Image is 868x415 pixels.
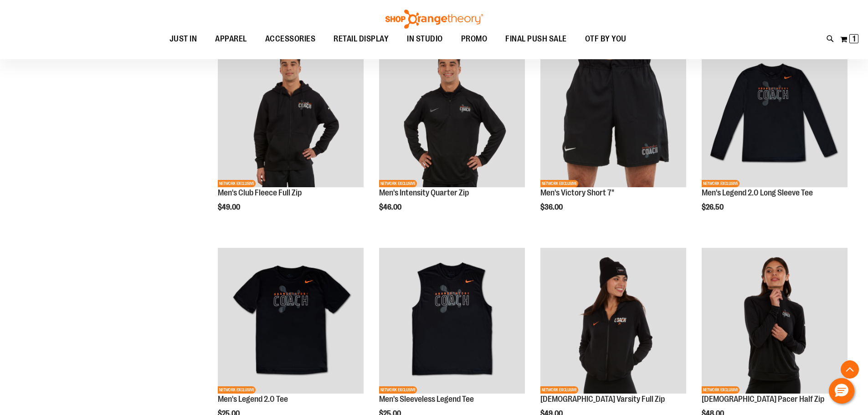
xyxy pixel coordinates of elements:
img: OTF Mens Coach FA23 Legend 2.0 LS Tee - Black primary image [702,41,847,187]
a: OTF Mens Coach FA23 Legend Sleeveless Tee - Black primary imageNETWORK EXCLUSIVE [379,248,525,395]
a: OTF Mens Coach FA23 Victory Short - Black primary imageNETWORK EXCLUSIVE [540,41,686,189]
button: Hello, have a question? Let’s chat. [829,378,854,404]
a: OTF Mens Coach FA23 Legend 2.0 LS Tee - Black primary imageNETWORK EXCLUSIVE [702,41,847,189]
a: OTF Ladies Coach FA23 Varsity Full Zip - Black primary imageNETWORK EXCLUSIVE [540,248,686,395]
a: JUST IN [160,29,206,50]
span: RETAIL DISPLAY [334,29,389,49]
span: OTF BY YOU [585,29,627,49]
img: OTF Mens Coach FA23 Victory Short - Black primary image [540,41,686,187]
img: OTF Ladies Coach FA23 Pacer Half Zip - Black primary image [702,248,847,394]
img: OTF Mens Coach FA23 Club Fleece Full Zip - Black primary image [218,41,364,187]
span: $46.00 [379,203,403,211]
a: Men's Victory Short 7" [540,188,614,197]
span: NETWORK EXCLUSIVE [540,386,578,394]
a: FINAL PUSH SALE [496,29,576,50]
span: 1 [853,34,856,43]
span: PROMO [461,29,488,49]
span: NETWORK EXCLUSIVE [218,180,256,187]
img: OTF Ladies Coach FA23 Varsity Full Zip - Black primary image [540,248,686,394]
span: $36.00 [540,203,564,211]
div: product [213,37,368,235]
span: $49.00 [218,203,241,211]
button: Back To Top [841,360,859,379]
span: NETWORK EXCLUSIVE [702,386,740,394]
a: OTF Mens Coach FA23 Club Fleece Full Zip - Black primary imageNETWORK EXCLUSIVE [218,41,364,189]
a: Men's Club Fleece Full Zip [218,188,302,197]
span: $26.50 [702,203,725,211]
div: product [375,37,529,235]
span: APPAREL [215,29,247,49]
div: product [536,37,691,235]
span: NETWORK EXCLUSIVE [702,180,740,187]
span: NETWORK EXCLUSIVE [540,180,578,187]
div: product [697,37,852,235]
span: NETWORK EXCLUSIVE [218,386,256,394]
a: Men's Legend 2.0 Tee [218,395,288,404]
a: ACCESSORIES [256,29,325,50]
a: APPAREL [206,29,256,50]
span: FINAL PUSH SALE [505,29,567,49]
a: [DEMOGRAPHIC_DATA] Varsity Full Zip [540,395,665,404]
span: ACCESSORIES [265,29,316,49]
a: Men's Legend 2.0 Long Sleeve Tee [702,188,813,197]
span: JUST IN [169,29,197,49]
img: OTF Mens Coach FA23 Legend 2.0 SS Tee - Black primary image [218,248,364,394]
a: [DEMOGRAPHIC_DATA] Pacer Half Zip [702,395,824,404]
a: OTF Mens Coach FA23 Legend 2.0 SS Tee - Black primary imageNETWORK EXCLUSIVE [218,248,364,395]
a: Men's Sleeveless Legend Tee [379,395,474,404]
img: Shop Orangetheory [384,10,484,29]
span: IN STUDIO [407,29,443,49]
span: NETWORK EXCLUSIVE [379,386,417,394]
a: IN STUDIO [398,29,452,49]
a: OTF BY YOU [576,29,636,50]
a: Men's Intensity Quarter Zip [379,188,469,197]
a: RETAIL DISPLAY [324,29,398,50]
a: PROMO [452,29,497,50]
a: OTF Ladies Coach FA23 Pacer Half Zip - Black primary imageNETWORK EXCLUSIVE [702,248,847,395]
img: OTF Mens Coach FA23 Intensity Quarter Zip - Black primary image [379,41,525,187]
img: OTF Mens Coach FA23 Legend Sleeveless Tee - Black primary image [379,248,525,394]
a: OTF Mens Coach FA23 Intensity Quarter Zip - Black primary imageNETWORK EXCLUSIVE [379,41,525,189]
span: NETWORK EXCLUSIVE [379,180,417,187]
